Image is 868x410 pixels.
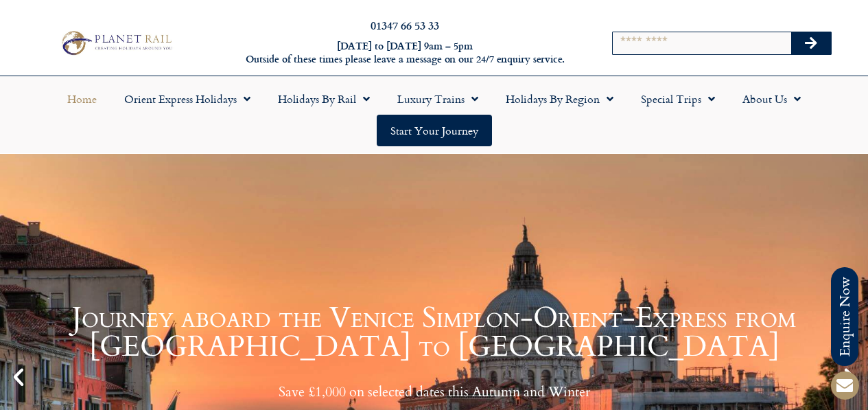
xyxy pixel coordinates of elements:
[492,83,627,115] a: Holidays by Region
[377,115,492,146] a: Start your Journey
[7,83,861,146] nav: Menu
[57,28,175,57] img: Planet Rail Train Holidays Logo
[627,83,729,115] a: Special Trips
[264,83,384,115] a: Holidays by Rail
[7,365,30,389] div: Previous slide
[110,83,264,115] a: Orient Express Holidays
[384,83,492,115] a: Luxury Trains
[54,83,110,115] a: Home
[235,40,575,65] h6: [DATE] to [DATE] 9am – 5pm Outside of these times please leave a message on our 24/7 enquiry serv...
[791,32,831,54] button: Search
[34,383,834,400] p: Save £1,000 on selected dates this Autumn and Winter
[729,83,814,115] a: About Us
[34,304,834,361] h1: Journey aboard the Venice Simplon-Orient-Express from [GEOGRAPHIC_DATA] to [GEOGRAPHIC_DATA]
[371,17,439,33] a: 01347 66 53 33
[838,365,861,389] div: Next slide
